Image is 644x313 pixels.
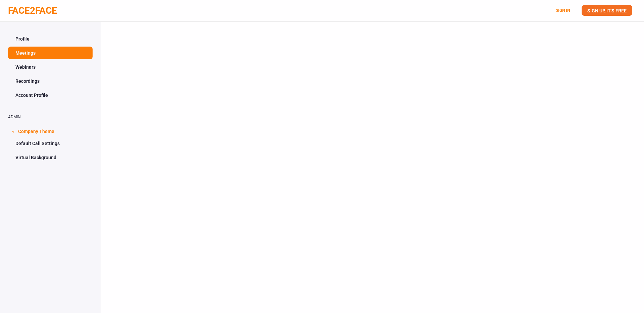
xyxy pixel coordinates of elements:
[8,47,93,59] a: Meetings
[8,137,93,150] a: Default Call Settings
[8,33,93,45] a: Profile
[10,130,16,133] span: >
[8,5,57,16] a: FACE2FACE
[8,151,93,164] a: Virtual Background
[556,8,570,13] a: SIGN IN
[8,115,93,119] h2: ADMIN
[8,61,93,73] a: Webinars
[18,124,54,137] span: Company Theme
[8,75,93,87] a: Recordings
[8,89,93,102] a: Account Profile
[582,5,632,16] a: SIGN UP, IT'S FREE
